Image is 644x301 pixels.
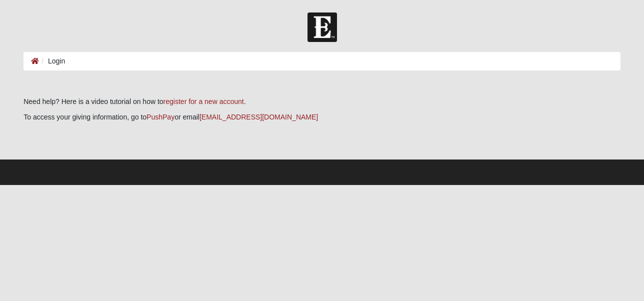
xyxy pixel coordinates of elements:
[23,96,620,107] p: Need help? Here is a video tutorial on how to .
[39,56,65,66] li: Login
[163,97,244,105] a: register for a new account
[146,113,174,121] a: PushPay
[199,113,318,121] a: [EMAIL_ADDRESS][DOMAIN_NAME]
[307,12,337,42] img: Church of Eleven22 Logo
[23,112,620,122] p: To access your giving information, go to or email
